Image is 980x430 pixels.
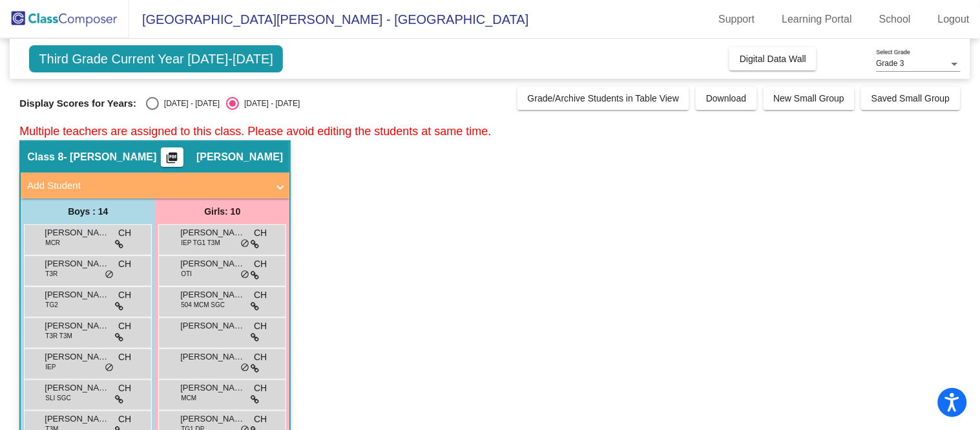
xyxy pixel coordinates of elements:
[181,238,220,248] span: IEP TG1 T3M
[63,151,156,164] span: - [PERSON_NAME]
[45,331,72,341] span: T3R T3M
[45,413,109,425] span: [PERSON_NAME]
[165,151,180,169] mat-icon: picture_as_pdf
[240,363,249,373] span: do_not_disturb_alt
[254,413,267,426] span: CH
[254,319,267,333] span: CH
[29,45,283,72] span: Third Grade Current Year [DATE]-[DATE]
[45,362,56,372] span: IEP
[254,350,267,364] span: CH
[729,47,817,70] button: Digital Data Wall
[45,288,109,301] span: [PERSON_NAME]
[45,393,70,403] span: SLI SGC
[27,178,267,193] mat-panel-title: Add Student
[774,93,845,103] span: New Small Group
[239,98,300,109] div: [DATE] - [DATE]
[706,93,746,103] span: Download
[240,239,249,249] span: do_not_disturb_alt
[118,226,131,240] span: CH
[105,270,114,280] span: do_not_disturb_alt
[181,300,225,310] span: 504 MCM SGC
[161,147,183,167] button: Print Students Details
[180,350,245,363] span: [PERSON_NAME]
[21,173,289,199] mat-expansion-panel-header: Add Student
[118,257,131,271] span: CH
[254,226,267,240] span: CH
[517,87,690,110] button: Grade/Archive Students in Table View
[254,382,267,395] span: CH
[45,382,109,394] span: [PERSON_NAME]
[254,288,267,302] span: CH
[869,9,921,30] a: School
[118,350,131,364] span: CH
[861,87,960,110] button: Saved Small Group
[45,226,109,239] span: [PERSON_NAME]
[45,300,57,310] span: TG2
[240,270,249,280] span: do_not_disturb_alt
[45,350,109,363] span: [PERSON_NAME]
[21,199,155,224] div: Boys : 14
[155,199,289,224] div: Girls: 10
[181,269,192,279] span: OTI
[19,125,491,138] span: Multiple teachers are assigned to this class. Please avoid editing the students at same time.
[254,257,267,271] span: CH
[45,257,109,270] span: [PERSON_NAME]
[159,98,220,109] div: [DATE] - [DATE]
[928,9,980,30] a: Logout
[877,59,904,68] span: Grade 3
[764,87,855,110] button: New Small Group
[45,319,109,332] span: [PERSON_NAME] [PERSON_NAME]
[118,319,131,333] span: CH
[180,382,245,394] span: [PERSON_NAME]
[196,151,283,164] span: [PERSON_NAME]
[528,93,680,103] span: Grade/Archive Students in Table View
[27,151,63,164] span: Class 8
[45,238,60,248] span: MCR
[180,413,245,425] span: [PERSON_NAME]
[129,9,529,30] span: [GEOGRAPHIC_DATA][PERSON_NAME] - [GEOGRAPHIC_DATA]
[181,393,196,403] span: MCM
[180,288,245,301] span: [PERSON_NAME]
[146,97,300,110] mat-radio-group: Select an option
[709,9,766,30] a: Support
[871,93,950,103] span: Saved Small Group
[118,382,131,395] span: CH
[180,319,245,332] span: [PERSON_NAME]
[180,257,245,270] span: [PERSON_NAME]
[180,226,245,239] span: [PERSON_NAME]
[772,9,863,30] a: Learning Portal
[105,363,114,373] span: do_not_disturb_alt
[118,413,131,426] span: CH
[118,288,131,302] span: CH
[19,98,136,109] span: Display Scores for Years:
[696,87,756,110] button: Download
[740,54,806,64] span: Digital Data Wall
[45,269,57,279] span: T3R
